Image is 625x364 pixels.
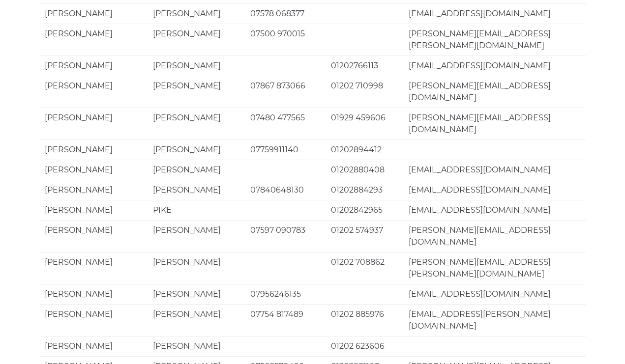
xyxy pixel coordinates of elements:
[40,220,148,252] td: [PERSON_NAME]
[40,140,148,160] td: [PERSON_NAME]
[40,180,148,200] td: [PERSON_NAME]
[40,200,148,220] td: [PERSON_NAME]
[148,56,245,76] td: [PERSON_NAME]
[148,180,245,200] td: [PERSON_NAME]
[404,56,586,76] td: [EMAIL_ADDRESS][DOMAIN_NAME]
[245,304,326,336] td: 07754 817489
[148,200,245,220] td: PIKE
[326,56,404,76] td: 01202766113
[148,252,245,284] td: [PERSON_NAME]
[148,108,245,140] td: [PERSON_NAME]
[40,284,148,304] td: [PERSON_NAME]
[326,336,404,356] td: 01202 623606
[148,336,245,356] td: [PERSON_NAME]
[245,108,326,140] td: 07480 477565
[404,108,586,140] td: [PERSON_NAME][EMAIL_ADDRESS][DOMAIN_NAME]
[40,3,148,24] td: [PERSON_NAME]
[326,304,404,336] td: 01202 885976
[148,220,245,252] td: [PERSON_NAME]
[40,24,148,56] td: [PERSON_NAME]
[404,200,586,220] td: [EMAIL_ADDRESS][DOMAIN_NAME]
[245,24,326,56] td: 07500 970015
[40,76,148,108] td: [PERSON_NAME]
[404,24,586,56] td: [PERSON_NAME][EMAIL_ADDRESS][PERSON_NAME][DOMAIN_NAME]
[40,160,148,180] td: [PERSON_NAME]
[326,140,404,160] td: 01202894412
[245,284,326,304] td: 07956246135
[245,140,326,160] td: 07759911140
[326,200,404,220] td: 01202842965
[40,108,148,140] td: [PERSON_NAME]
[148,160,245,180] td: [PERSON_NAME]
[404,76,586,108] td: [PERSON_NAME][EMAIL_ADDRESS][DOMAIN_NAME]
[148,3,245,24] td: [PERSON_NAME]
[148,24,245,56] td: [PERSON_NAME]
[326,76,404,108] td: 01202 710998
[148,284,245,304] td: [PERSON_NAME]
[326,160,404,180] td: 01202880408
[148,304,245,336] td: [PERSON_NAME]
[245,220,326,252] td: 07597 090783
[404,3,586,24] td: [EMAIL_ADDRESS][DOMAIN_NAME]
[40,252,148,284] td: [PERSON_NAME]
[404,284,586,304] td: [EMAIL_ADDRESS][DOMAIN_NAME]
[326,180,404,200] td: 01202884293
[326,252,404,284] td: 01202 708862
[404,160,586,180] td: [EMAIL_ADDRESS][DOMAIN_NAME]
[40,56,148,76] td: [PERSON_NAME]
[326,220,404,252] td: 01202 574937
[245,76,326,108] td: 07867 873066
[245,3,326,24] td: 07578 068377
[148,140,245,160] td: [PERSON_NAME]
[404,180,586,200] td: [EMAIL_ADDRESS][DOMAIN_NAME]
[245,180,326,200] td: 07840648130
[40,304,148,336] td: [PERSON_NAME]
[40,336,148,356] td: [PERSON_NAME]
[326,108,404,140] td: 01929 459606
[404,252,586,284] td: [PERSON_NAME][EMAIL_ADDRESS][PERSON_NAME][DOMAIN_NAME]
[148,76,245,108] td: [PERSON_NAME]
[404,304,586,336] td: [EMAIL_ADDRESS][PERSON_NAME][DOMAIN_NAME]
[404,220,586,252] td: [PERSON_NAME][EMAIL_ADDRESS][DOMAIN_NAME]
